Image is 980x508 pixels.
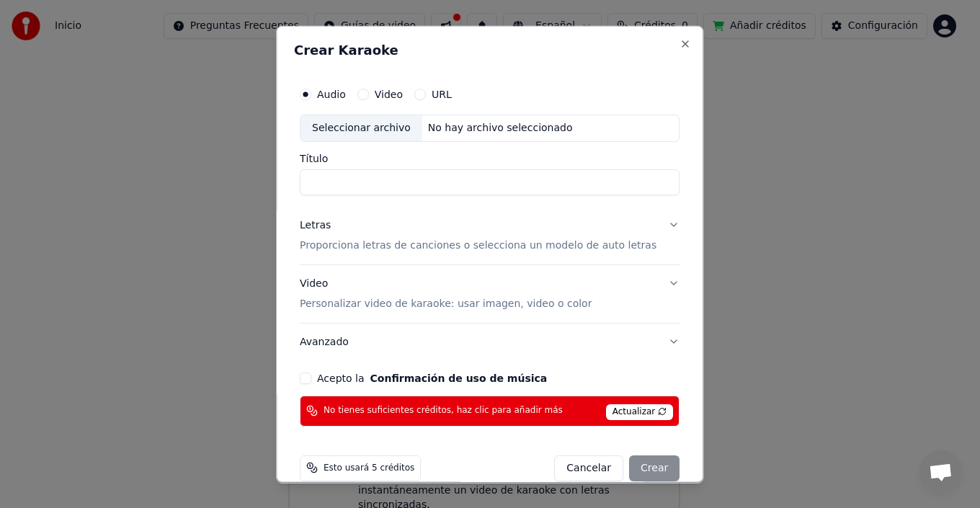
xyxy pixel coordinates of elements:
[294,43,685,56] h2: Crear Karaoke
[317,373,547,383] label: Acepto la
[300,323,680,360] button: Avanzado
[300,296,592,311] p: Personalizar video de karaoke: usar imagen, video o color
[300,218,331,232] div: Letras
[300,276,592,311] div: Video
[300,264,680,322] button: VideoPersonalizar video de karaoke: usar imagen, video o color
[324,405,563,416] span: No tienes suficientes créditos, haz clic para añadir más
[300,115,422,141] div: Seleccionar archivo
[300,153,680,163] label: Título
[324,462,414,473] span: Esto usará 5 créditos
[422,120,579,135] div: No hay archivo seleccionado
[555,455,624,481] button: Cancelar
[375,89,403,99] label: Video
[300,206,680,264] button: LetrasProporciona letras de canciones o selecciona un modelo de auto letras
[317,89,346,99] label: Audio
[606,404,674,419] span: Actualizar
[370,373,548,383] button: Acepto la
[300,238,656,252] p: Proporciona letras de canciones o selecciona un modelo de auto letras
[432,89,452,99] label: URL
